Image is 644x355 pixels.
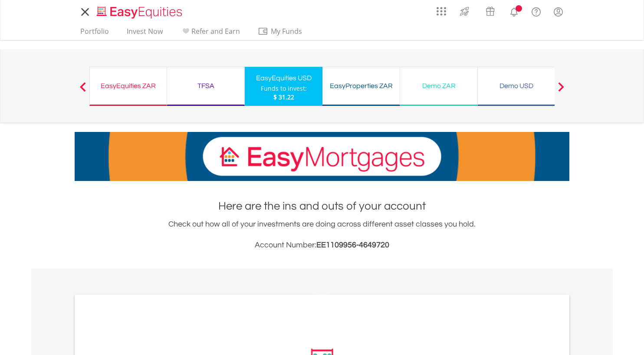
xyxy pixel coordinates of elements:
h3: Account Number: [75,239,569,251]
img: grid-menu-icon.svg [437,7,446,16]
span: Refer and Earn [191,26,240,36]
div: EasyProperties ZAR [328,80,394,92]
div: Check out how all of your investments are doing across different asset classes you hold. [75,218,569,251]
img: EasyEquities_Logo.png [95,5,186,20]
img: thrive-v2.svg [457,4,472,18]
div: Demo USD [483,80,550,92]
a: Refer and Earn [177,27,243,40]
h1: Here are the ins and outs of your account [75,198,569,214]
span: My Funds [258,26,315,37]
div: Funds to invest: [261,84,307,93]
a: Notifications [503,2,525,20]
span: EE1109956-4649720 [316,241,389,249]
a: Home page [93,2,186,20]
div: EasyEquities ZAR [95,80,161,92]
button: Previous [74,86,92,95]
img: EasyMortage Promotion Banner [75,132,569,181]
div: Demo ZAR [405,80,472,92]
img: vouchers-v2.svg [483,4,497,18]
a: Portfolio [77,27,112,40]
button: Next [552,86,570,95]
a: AppsGrid [431,2,452,16]
div: TFSA [172,80,239,92]
div: EasyEquities USD [250,72,317,84]
a: My Profile [547,2,569,21]
a: Vouchers [477,2,503,18]
span: $ 31.22 [273,93,294,101]
a: FAQ's and Support [525,2,547,20]
a: Invest Now [123,27,166,40]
